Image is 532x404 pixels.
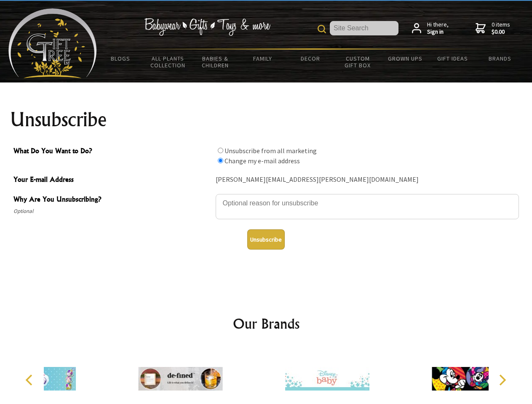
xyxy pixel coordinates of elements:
a: Decor [286,50,334,67]
input: What Do You Want to Do? [218,148,223,153]
span: Your E-mail Address [13,174,211,186]
label: Change my e-mail address [225,157,300,165]
label: Unsubscribe from all marketing [225,146,317,155]
div: [PERSON_NAME][EMAIL_ADDRESS][PERSON_NAME][DOMAIN_NAME] [216,173,519,186]
span: 0 items [492,21,510,36]
span: Optional [13,206,211,216]
strong: Sign in [427,28,449,36]
textarea: Why Are You Unsubscribing? [216,194,519,219]
a: Gift Ideas [429,50,476,67]
a: 0 items$0.00 [476,21,510,36]
h2: Our Brands [17,314,516,334]
a: Family [239,50,287,67]
a: Brands [476,50,524,67]
a: Grown Ups [381,50,429,67]
button: Next [493,371,511,389]
button: Unsubscribe [247,229,285,250]
span: Hi there, [427,21,449,36]
img: Babyware - Gifts - Toys and more... [8,8,97,78]
button: Previous [21,371,40,389]
span: Why Are You Unsubscribing? [13,194,211,206]
a: All Plants Collection [144,50,192,74]
input: Site Search [330,21,398,35]
span: What Do You Want to Do? [13,146,211,158]
input: What Do You Want to Do? [218,158,223,163]
img: Babywear - Gifts - Toys & more [144,18,270,36]
a: BLOGS [97,50,144,67]
a: Custom Gift Box [334,50,382,74]
a: Babies & Children [192,50,239,74]
strong: $0.00 [492,28,510,36]
h1: Unsubscribe [10,109,522,130]
a: Hi there,Sign in [412,21,449,36]
img: product search [318,25,326,33]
